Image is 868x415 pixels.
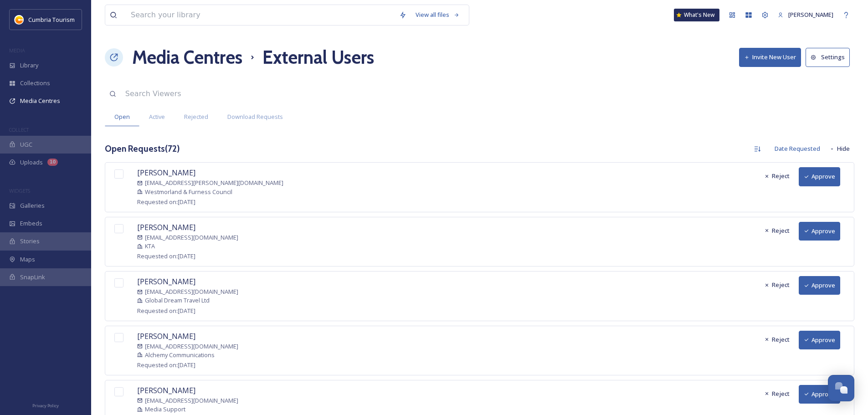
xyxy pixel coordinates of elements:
span: [PERSON_NAME] [137,277,195,287]
span: Requested on: [DATE] [137,307,195,315]
span: [PERSON_NAME] [137,222,195,232]
span: Requested on: [DATE] [137,198,195,206]
span: Westmorland & Furness Council [145,188,232,196]
a: What's New [674,9,719,21]
span: Collections [20,79,50,87]
h3: Open Requests ( 72 ) [105,142,180,155]
img: images.jpg [15,15,24,24]
h1: External Users [262,44,374,71]
span: Privacy Policy [32,403,59,409]
a: Settings [806,48,854,67]
span: [EMAIL_ADDRESS][DOMAIN_NAME] [145,342,238,351]
span: Library [20,61,38,70]
span: [PERSON_NAME] [137,168,195,178]
button: Approve [799,167,840,186]
button: Settings [806,48,850,67]
button: Approve [799,331,840,349]
span: Media Centres [20,97,60,105]
button: Approve [799,385,840,404]
span: Maps [20,255,35,264]
button: Reject [760,167,794,185]
span: WIDGETS [9,187,30,194]
span: Embeds [20,219,42,228]
span: Alchemy Communications [145,351,215,359]
button: Reject [760,331,794,348]
button: Reject [760,222,794,240]
span: Open [114,113,130,121]
span: Galleries [20,201,45,210]
span: Active [149,113,165,121]
span: MEDIA [9,47,25,54]
span: Rejected [184,113,208,121]
button: Reject [760,276,794,294]
span: Global Dream Travel Ltd [145,296,210,305]
span: [EMAIL_ADDRESS][DOMAIN_NAME] [145,396,238,405]
button: Approve [799,276,840,295]
span: [EMAIL_ADDRESS][DOMAIN_NAME] [145,287,238,296]
span: Cumbria Tourism [28,15,75,24]
span: [EMAIL_ADDRESS][DOMAIN_NAME] [145,233,238,242]
span: [EMAIL_ADDRESS][PERSON_NAME][DOMAIN_NAME] [145,179,283,187]
span: Download Requests [227,113,283,121]
button: Invite New User [739,48,801,67]
span: Stories [20,237,40,246]
span: COLLECT [9,126,29,133]
button: Open Chat [828,375,854,401]
a: [PERSON_NAME] [773,6,838,24]
span: KTA [145,242,155,251]
span: Uploads [20,158,43,167]
div: Date Requested [770,140,825,158]
button: Hide [825,140,854,158]
input: Search your library [126,5,395,25]
a: Privacy Policy [32,400,59,410]
span: [PERSON_NAME] [788,10,833,19]
div: 10 [47,159,58,166]
span: Requested on: [DATE] [137,252,195,260]
span: Requested on: [DATE] [137,361,195,369]
a: Media Centres [132,44,242,71]
button: Approve [799,222,840,241]
span: [PERSON_NAME] [137,331,195,341]
span: SnapLink [20,273,45,282]
span: [PERSON_NAME] [137,385,195,395]
button: Reject [760,385,794,403]
span: Media Support [145,405,185,414]
span: UGC [20,140,32,149]
input: Search Viewers [121,84,333,104]
a: View all files [411,6,464,24]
